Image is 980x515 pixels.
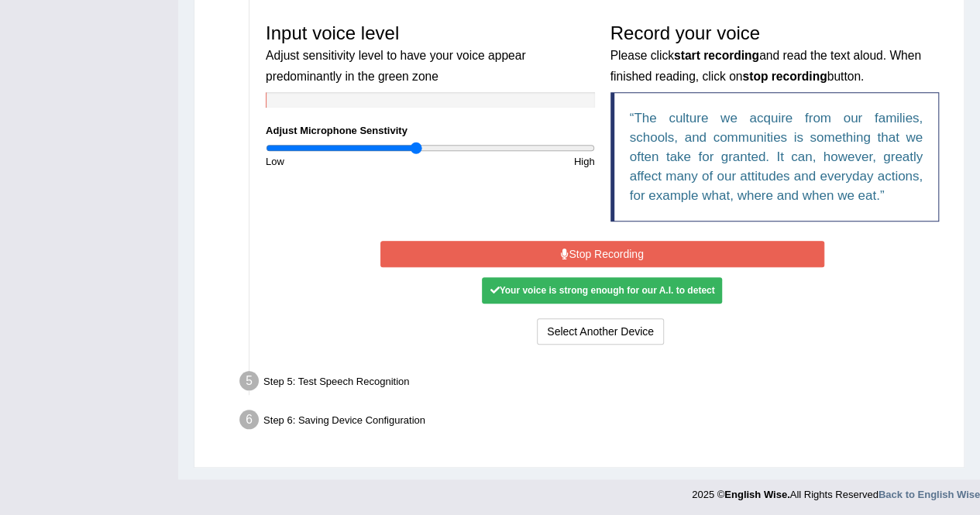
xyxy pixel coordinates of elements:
[266,49,525,82] small: Adjust sensitivity level to have your voice appear predominantly in the green zone
[610,49,921,82] small: Please click and read the text aloud. When finished reading, click on button.
[232,405,957,439] div: Step 6: Saving Device Configuration
[742,70,827,83] b: stop recording
[258,154,430,169] div: Low
[380,241,824,267] button: Stop Recording
[674,49,759,62] b: start recording
[537,318,664,345] button: Select Another Device
[692,479,980,502] div: 2025 © All Rights Reserved
[610,23,940,84] h3: Record your voice
[430,154,602,169] div: High
[879,489,980,500] a: Back to English Wise
[232,366,957,400] div: Step 5: Test Speech Recognition
[266,123,407,138] label: Adjust Microphone Senstivity
[266,23,595,84] h3: Input voice level
[630,111,923,203] q: The culture we acquire from our families, schools, and communities is something that we often tak...
[482,277,722,304] div: Your voice is strong enough for our A.I. to detect
[724,489,789,500] strong: English Wise.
